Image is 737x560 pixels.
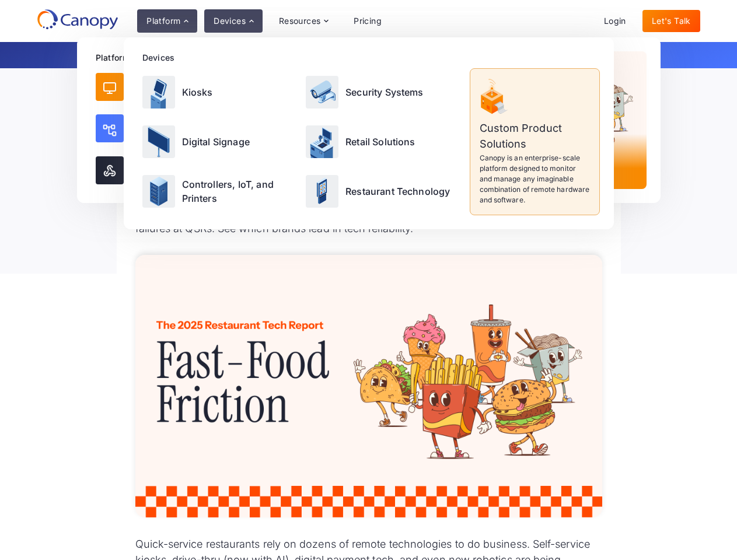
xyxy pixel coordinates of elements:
[182,177,295,205] p: Controllers, IoT, and Printers
[146,17,180,25] div: Platform
[138,68,299,116] a: Kiosks
[138,168,299,215] a: Controllers, IoT, and Printers
[182,85,213,99] p: Kiosks
[301,168,463,215] a: Restaurant Technology
[138,118,299,165] a: Digital Signage
[470,68,600,215] a: Custom Product SolutionsCanopy is an enterprise-scale platform designed to monitor and manage any...
[301,118,463,165] a: Retail Solutions
[96,51,455,64] div: Platform
[345,85,424,99] p: Security Systems
[301,68,463,116] a: Security Systems
[345,135,415,149] p: Retail Solutions
[91,108,272,149] a: AutomateSolve issues remotely and automatically
[279,17,321,25] div: Resources
[204,9,263,33] div: Devices
[642,10,700,32] a: Let's Talk
[142,51,600,64] div: Devices
[137,9,197,33] div: Platform
[480,120,590,152] p: Custom Product Solutions
[91,152,272,189] a: IntegrateCanopy platform APIs
[270,9,337,33] div: Resources
[77,37,661,203] nav: Platform
[344,10,391,32] a: Pricing
[91,68,272,106] a: MonitorA centralized view of your entire fleet
[480,153,590,205] p: Canopy is an enterprise-scale platform designed to monitor and manage any imaginable combination ...
[124,37,614,229] nav: Devices
[182,135,250,149] p: Digital Signage
[595,10,635,32] a: Login
[345,184,450,198] p: Restaurant Technology
[214,17,246,25] div: Devices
